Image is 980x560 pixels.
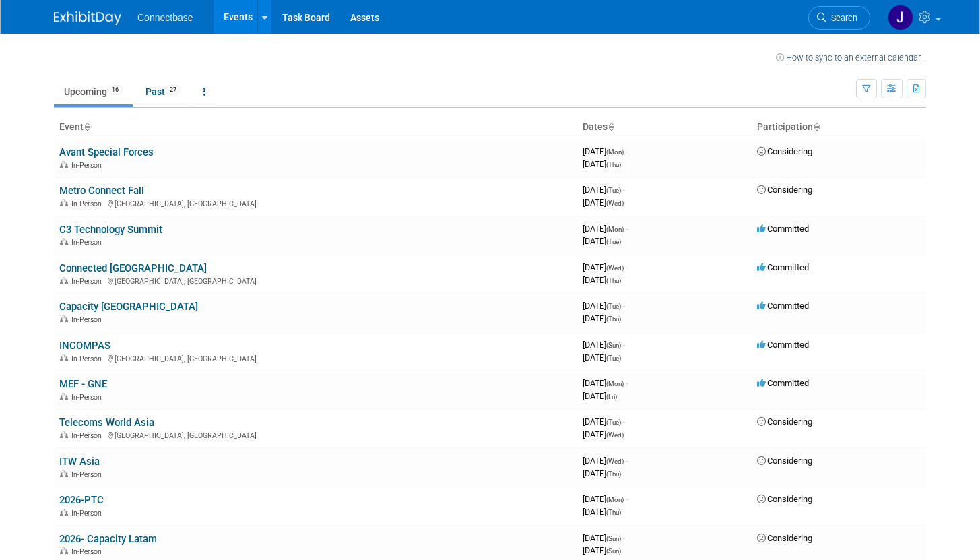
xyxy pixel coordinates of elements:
span: 16 [108,85,123,95]
a: MEF - GNE [59,378,107,390]
span: In-Person [71,509,106,518]
span: Search [826,13,857,23]
span: In-Person [71,470,106,479]
span: (Tue) [606,238,621,245]
span: [DATE] [583,275,621,285]
span: (Thu) [606,161,621,168]
a: Metro Connect Fall [59,185,144,197]
span: - [623,416,625,427]
span: (Mon) [606,380,624,387]
span: [DATE] [583,416,625,427]
img: In-Person Event [60,547,68,554]
span: (Fri) [606,393,617,400]
span: - [623,185,625,195]
span: - [626,456,628,466]
span: - [623,301,625,311]
span: [DATE] [583,236,621,246]
span: - [626,146,628,156]
a: 2026- Capacity Latam [59,533,157,545]
div: [GEOGRAPHIC_DATA], [GEOGRAPHIC_DATA] [59,429,572,440]
span: (Sun) [606,547,621,555]
span: (Tue) [606,418,621,426]
span: Considering [757,416,812,427]
span: Committed [757,262,809,272]
span: - [626,262,628,272]
span: [DATE] [583,262,628,272]
span: Committed [757,301,809,311]
a: ITW Asia [59,456,100,468]
span: (Mon) [606,148,624,156]
a: Capacity [GEOGRAPHIC_DATA] [59,301,198,313]
span: In-Person [71,199,106,208]
span: (Tue) [606,354,621,362]
span: [DATE] [583,352,621,363]
span: (Tue) [606,187,621,194]
span: (Wed) [606,264,624,272]
span: In-Person [71,315,106,324]
div: [GEOGRAPHIC_DATA], [GEOGRAPHIC_DATA] [59,197,572,208]
span: [DATE] [583,456,628,466]
span: [DATE] [583,507,621,517]
a: Sort by Event Name [84,121,90,132]
span: - [623,533,625,543]
span: - [626,494,628,504]
span: (Wed) [606,199,624,207]
span: Connectbase [137,12,193,23]
a: INCOMPAS [59,340,110,352]
a: Telecoms World Asia [59,416,154,429]
img: ExhibitDay [54,11,121,25]
span: Committed [757,378,809,388]
span: [DATE] [583,197,624,208]
img: In-Person Event [60,277,68,284]
span: [DATE] [583,146,628,156]
img: In-Person Event [60,354,68,361]
img: In-Person Event [60,238,68,245]
span: (Thu) [606,470,621,478]
span: [DATE] [583,468,621,478]
span: [DATE] [583,494,628,504]
div: [GEOGRAPHIC_DATA], [GEOGRAPHIC_DATA] [59,352,572,363]
span: - [626,224,628,234]
span: - [623,340,625,350]
a: C3 Technology Summit [59,224,162,236]
span: (Thu) [606,277,621,284]
img: In-Person Event [60,393,68,400]
span: Committed [757,224,809,234]
span: Considering [757,494,812,504]
span: In-Person [71,547,106,556]
span: [DATE] [583,533,625,543]
span: Considering [757,185,812,195]
a: Upcoming16 [54,79,133,104]
span: [DATE] [583,545,621,555]
a: Past27 [135,79,191,104]
th: Dates [577,116,752,139]
img: In-Person Event [60,431,68,438]
a: Sort by Participation Type [813,121,820,132]
span: (Mon) [606,496,624,503]
span: Considering [757,533,812,543]
a: 2026-PTC [59,494,104,506]
th: Participation [752,116,926,139]
span: In-Person [71,354,106,363]
span: (Thu) [606,315,621,323]
span: (Wed) [606,458,624,465]
span: (Wed) [606,431,624,439]
span: In-Person [71,238,106,247]
div: [GEOGRAPHIC_DATA], [GEOGRAPHIC_DATA] [59,275,572,286]
img: In-Person Event [60,161,68,168]
a: Sort by Start Date [608,121,614,132]
a: Avant Special Forces [59,146,154,158]
a: Connected [GEOGRAPHIC_DATA] [59,262,207,274]
span: (Tue) [606,303,621,310]
img: In-Person Event [60,199,68,206]
img: In-Person Event [60,315,68,322]
th: Event [54,116,577,139]
span: [DATE] [583,301,625,311]
span: (Sun) [606,342,621,349]
span: [DATE] [583,378,628,388]
span: Considering [757,146,812,156]
span: (Thu) [606,509,621,516]
span: (Sun) [606,535,621,542]
img: In-Person Event [60,509,68,516]
span: Committed [757,340,809,350]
